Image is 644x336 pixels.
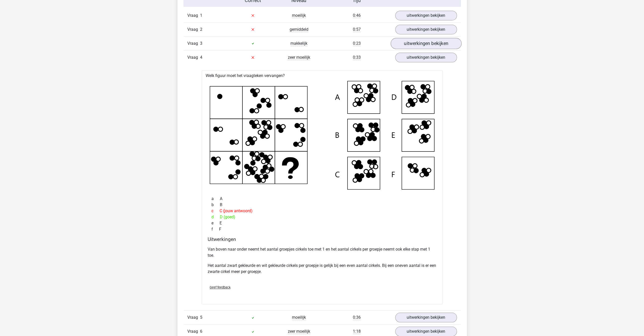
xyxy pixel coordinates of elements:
a: uitwerkingen bekijken [395,313,457,322]
span: 1 [200,13,202,18]
span: 2 [200,27,202,32]
h4: Uitwerkingen [208,236,437,242]
span: moeilijk [292,13,306,18]
a: uitwerkingen bekijken [395,11,457,20]
span: f [211,226,219,232]
span: Geef feedback [210,285,230,289]
span: b [211,202,220,208]
span: 0:33 [353,55,361,60]
span: 3 [200,41,202,46]
span: 0:57 [353,27,361,32]
div: D (goed) [208,214,437,220]
div: Welk figuur moet het vraagteken vervangen? [202,70,443,304]
span: 4 [200,55,202,60]
div: C (jouw antwoord) [208,208,437,214]
p: Het aantal zwart gekleurde en wit gekleurde cirkels per groepje is gelijk bij een even aantal cir... [208,263,437,275]
p: Van boven naar onder neemt het aantal groepjes cirkels toe met 1 en het aantal cirkels per groepj... [208,246,437,258]
div: F [208,226,437,232]
span: moeilijk [292,315,306,320]
span: 6 [200,329,202,334]
div: E [208,220,437,226]
span: 0:36 [353,315,361,320]
a: uitwerkingen bekijken [395,25,457,34]
div: A [208,196,437,202]
span: Vraag [187,40,200,47]
span: Vraag [187,54,200,60]
span: Vraag [187,26,200,33]
span: zeer moeilijk [288,55,310,60]
span: Vraag [187,328,200,334]
span: a [211,196,220,202]
span: 0:46 [353,13,361,18]
span: makkelijk [290,41,307,46]
span: 5 [200,315,202,320]
span: zeer moeilijk [288,329,310,334]
a: uitwerkingen bekijken [395,53,457,62]
div: B [208,202,437,208]
span: Vraag [187,314,200,320]
span: 1:18 [353,329,361,334]
span: 0:23 [353,41,361,46]
span: gemiddeld [290,27,308,32]
span: d [211,214,220,220]
span: Vraag [187,12,200,19]
span: e [211,220,220,226]
a: uitwerkingen bekijken [390,38,461,49]
span: c [211,208,220,214]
